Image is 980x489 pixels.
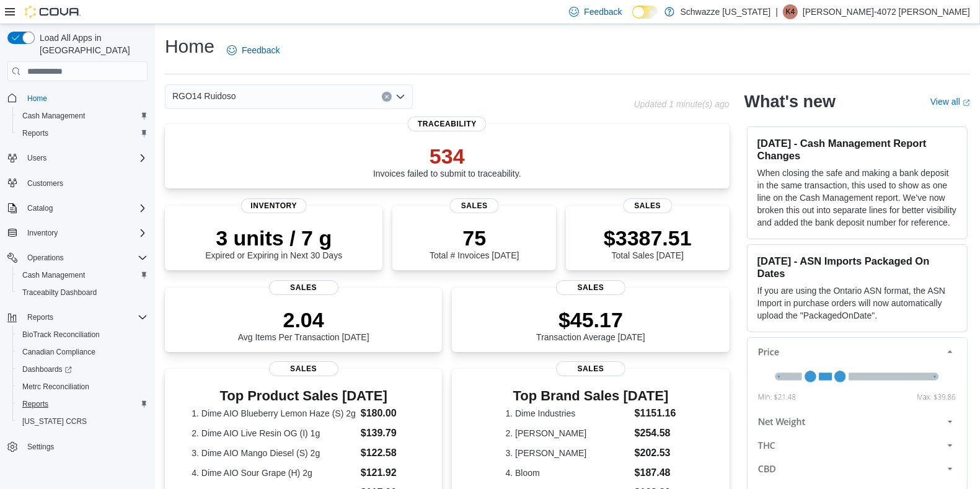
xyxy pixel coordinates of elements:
[17,397,53,412] a: Reports
[22,151,148,165] span: Users
[192,407,356,420] dt: 1. Dime AIO Blueberry Lemon Haze (S) 2g
[17,362,77,377] a: Dashboards
[22,416,87,426] span: [US_STATE] CCRS
[623,198,672,213] span: Sales
[27,203,53,213] span: Catalog
[634,99,730,109] p: Updated 1 minute(s) ago
[22,288,97,297] span: Traceabilty Dashboard
[604,226,692,260] div: Total Sales [DATE]
[963,99,970,107] svg: External link
[12,284,152,301] button: Traceabilty Dashboard
[2,224,152,242] button: Inventory
[17,327,105,342] a: BioTrack Reconciliation
[632,6,658,19] input: Dark Mode
[2,89,152,107] button: Home
[22,128,48,138] span: Reports
[536,307,645,332] p: $45.17
[22,439,59,454] a: Settings
[17,126,148,141] span: Reports
[27,442,54,452] span: Settings
[22,330,100,340] span: BioTrack Reconciliation
[450,198,499,213] span: Sales
[192,447,356,459] dt: 3. Dime AIO Mango Diesel (S) 2g
[222,38,285,63] a: Feedback
[2,309,152,326] button: Reports
[506,389,676,403] h3: Top Brand Sales [DATE]
[22,201,58,216] button: Catalog
[635,465,676,480] dd: $187.48
[2,249,152,267] button: Operations
[205,226,342,250] p: 3 units / 7 g
[238,307,369,332] p: 2.04
[22,310,148,325] span: Reports
[635,426,676,441] dd: $254.58
[17,108,90,123] a: Cash Management
[22,201,148,216] span: Catalog
[192,427,356,439] dt: 2. Dime AIO Live Resin OG (I) 1g
[205,226,342,260] div: Expired or Expiring in Next 30 Days
[506,467,630,479] dt: 4. Bloom
[12,395,152,413] button: Reports
[632,19,633,19] span: Dark Mode
[775,4,778,19] p: |
[17,362,148,377] span: Dashboards
[395,92,405,102] button: Open list of options
[17,285,148,300] span: Traceabilty Dashboard
[17,327,148,342] span: BioTrack Reconciliation
[27,228,58,238] span: Inventory
[22,111,85,121] span: Cash Management
[22,270,85,280] span: Cash Management
[192,389,415,403] h3: Top Product Sales [DATE]
[635,446,676,460] dd: $202.53
[361,406,415,421] dd: $180.00
[757,284,957,322] p: If you are using the Ontario ASN format, the ASN Import in purchase orders will now automatically...
[556,280,625,295] span: Sales
[17,379,94,394] a: Metrc Reconciliation
[22,151,51,165] button: Users
[27,153,46,163] span: Users
[373,144,521,178] div: Invoices failed to submit to traceability.
[22,226,63,240] button: Inventory
[241,198,307,213] span: Inventory
[22,399,48,409] span: Reports
[165,34,214,59] h1: Home
[506,407,630,420] dt: 1. Dime Industries
[12,107,152,125] button: Cash Management
[373,144,521,169] p: 534
[35,32,148,56] span: Load All Apps in [GEOGRAPHIC_DATA]
[27,94,47,104] span: Home
[12,361,152,378] a: Dashboards
[361,426,415,441] dd: $139.79
[382,92,392,102] button: Clear input
[22,175,148,191] span: Customers
[2,174,152,192] button: Customers
[22,364,72,374] span: Dashboards
[17,397,148,412] span: Reports
[25,6,81,18] img: Cova
[17,379,148,394] span: Metrc Reconciliation
[269,361,338,376] span: Sales
[681,4,771,19] p: Schwazze [US_STATE]
[786,4,795,19] span: K4
[17,345,148,359] span: Canadian Compliance
[22,382,89,392] span: Metrc Reconciliation
[430,226,519,250] p: 75
[22,250,148,265] span: Operations
[238,307,369,342] div: Avg Items Per Transaction [DATE]
[12,267,152,284] button: Cash Management
[757,255,957,280] h3: [DATE] - ASN Imports Packaged On Dates
[269,280,338,295] span: Sales
[783,4,798,19] div: Karen-4072 Collazo
[22,310,58,325] button: Reports
[17,414,148,429] span: Washington CCRS
[242,44,280,56] span: Feedback
[361,465,415,480] dd: $121.92
[17,108,148,123] span: Cash Management
[17,268,148,283] span: Cash Management
[17,268,90,283] a: Cash Management
[192,467,356,479] dt: 4. Dime AIO Sour Grape (H) 2g
[2,438,152,456] button: Settings
[22,439,148,454] span: Settings
[22,91,52,106] a: Home
[2,200,152,217] button: Catalog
